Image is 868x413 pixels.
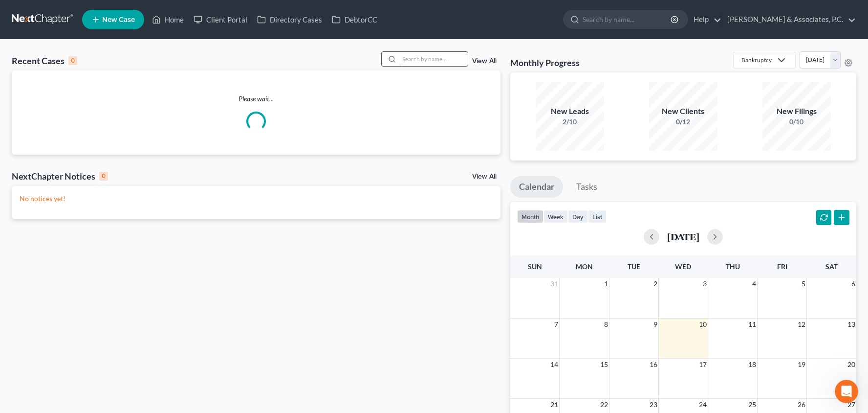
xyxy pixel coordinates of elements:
[8,77,188,201] div: Katie says…
[846,319,856,330] span: 13
[698,359,708,370] span: 17
[8,77,160,180] div: 🚨ATTN: [GEOGRAPHIC_DATA] of [US_STATE]The court has added a new Credit Counseling Field that we n...
[652,278,658,290] span: 2
[846,359,856,370] span: 20
[536,106,604,117] div: New Leads
[741,56,772,64] div: Bankruptcy
[649,359,658,370] span: 16
[599,399,609,411] span: 22
[28,5,43,21] img: Profile image for Katie
[588,210,607,223] button: list
[801,278,806,290] span: 5
[46,321,54,328] button: Upload attachment
[599,359,609,370] span: 15
[649,106,717,117] div: New Clients
[698,319,708,330] span: 10
[568,210,588,223] button: day
[553,319,559,330] span: 7
[15,321,23,328] button: Emoji picker
[327,11,382,28] a: DebtorCC
[689,11,721,28] a: Help
[846,399,856,411] span: 27
[99,172,108,181] div: 0
[702,278,708,290] span: 3
[172,4,189,22] div: Close
[16,83,139,101] b: 🚨ATTN: [GEOGRAPHIC_DATA] of [US_STATE]
[667,231,699,242] h2: [DATE]
[649,399,658,411] span: 23
[20,194,493,204] p: No notices yet!
[510,176,563,198] a: Calendar
[12,55,77,67] div: Recent Cases
[153,4,172,23] button: Home
[628,262,640,271] span: Tue
[549,278,559,290] span: 31
[168,317,183,332] button: Send a message…
[825,262,838,271] span: Sat
[472,173,497,180] a: View All
[12,170,108,182] div: NextChapter Notices
[747,359,757,370] span: 18
[726,262,740,271] span: Thu
[147,11,189,28] a: Home
[698,399,708,411] span: 24
[762,106,831,117] div: New Filings
[543,210,568,223] button: week
[797,399,806,411] span: 26
[47,5,111,12] h1: [PERSON_NAME]
[603,319,609,330] span: 8
[576,262,593,271] span: Mon
[835,380,858,403] iframe: Intercom live chat
[8,300,187,317] textarea: Message…
[797,319,806,330] span: 12
[583,10,672,28] input: Search by name...
[603,278,609,290] span: 1
[31,321,39,328] button: Gif picker
[102,16,135,23] span: New Case
[675,262,691,271] span: Wed
[722,11,856,28] a: [PERSON_NAME] & Associates, P.C.
[16,182,92,187] div: [PERSON_NAME] • 2h ago
[6,4,25,23] button: go back
[747,319,757,330] span: 11
[68,56,77,65] div: 0
[850,278,856,290] span: 6
[652,319,658,330] span: 9
[252,11,327,28] a: Directory Cases
[16,107,152,174] div: The court has added a new Credit Counseling Field that we need to update upon filing. Please remo...
[12,94,500,104] p: Please wait...
[510,57,580,69] h3: Monthly Progress
[567,176,606,198] a: Tasks
[747,399,757,411] span: 25
[528,262,542,271] span: Sun
[399,52,468,66] input: Search by name...
[762,117,831,127] div: 0/10
[751,278,757,290] span: 4
[536,117,604,127] div: 2/10
[517,210,543,223] button: month
[777,262,787,271] span: Fri
[62,321,70,328] button: Start recording
[47,12,91,22] p: Active 3h ago
[549,359,559,370] span: 14
[649,117,717,127] div: 0/12
[549,399,559,411] span: 21
[189,11,252,28] a: Client Portal
[797,359,806,370] span: 19
[472,58,497,65] a: View All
